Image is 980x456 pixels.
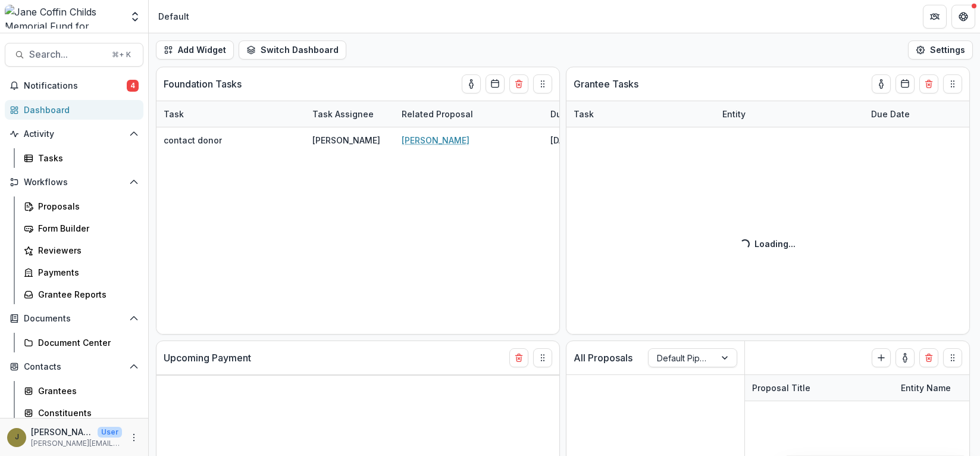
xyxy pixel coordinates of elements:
[923,5,947,29] button: Partners
[5,309,143,328] button: Open Documents
[394,101,543,127] div: Related Proposal
[19,381,143,401] a: Grantees
[31,426,93,438] p: [PERSON_NAME]
[158,10,189,23] div: Default
[402,134,469,146] a: [PERSON_NAME]
[872,74,891,93] button: toggle-assigned-to-me
[156,101,305,127] div: Task
[896,74,915,93] button: Calendar
[19,263,143,282] a: Payments
[38,336,134,349] div: Document Center
[19,196,143,216] a: Proposals
[462,74,481,93] button: toggle-assigned-to-me
[127,80,139,92] span: 4
[896,348,915,367] button: toggle-assigned-to-me
[951,5,975,29] button: Get Help
[24,177,124,188] span: Workflows
[38,407,134,419] div: Constituents
[908,40,973,60] button: Settings
[38,152,134,164] div: Tasks
[543,101,633,127] div: Due Date
[154,8,194,25] nav: breadcrumb
[305,101,394,127] div: Task Assignee
[5,100,143,120] a: Dashboard
[5,76,143,95] button: Notifications4
[509,74,528,93] button: Delete card
[919,348,938,367] button: Delete card
[24,362,124,372] span: Contacts
[5,173,143,192] button: Open Workflows
[533,348,552,367] button: Drag
[5,5,122,29] img: Jane Coffin Childs Memorial Fund for Medical Research logo
[509,348,528,367] button: Delete card
[394,108,480,120] div: Related Proposal
[24,314,124,324] span: Documents
[533,74,552,93] button: Drag
[19,333,143,352] a: Document Center
[29,49,105,60] span: Search...
[38,244,134,257] div: Reviewers
[919,74,938,93] button: Delete card
[109,48,133,61] div: ⌘ + K
[38,222,134,235] div: Form Builder
[239,40,346,60] button: Switch Dashboard
[127,430,141,445] button: More
[5,43,143,67] button: Search...
[872,348,891,367] button: Create Proposal
[19,241,143,260] a: Reviewers
[24,129,124,139] span: Activity
[305,108,381,120] div: Task Assignee
[24,81,127,91] span: Notifications
[543,108,596,120] div: Due Date
[19,148,143,168] a: Tasks
[19,218,143,238] a: Form Builder
[38,288,134,301] div: Grantee Reports
[156,108,191,120] div: Task
[15,433,19,441] div: Jamie
[38,200,134,213] div: Proposals
[943,348,962,367] button: Drag
[98,427,122,438] p: User
[543,127,633,153] div: [DATE]
[24,104,134,116] div: Dashboard
[31,438,122,449] p: [PERSON_NAME][EMAIL_ADDRESS][PERSON_NAME][DOMAIN_NAME]
[574,351,633,365] p: All Proposals
[943,74,962,93] button: Drag
[156,40,234,60] button: Add Widget
[19,285,143,304] a: Grantee Reports
[5,124,143,143] button: Open Activity
[574,77,638,91] p: Grantee Tasks
[486,74,505,93] button: Calendar
[5,357,143,376] button: Open Contacts
[19,403,143,423] a: Constituents
[38,385,134,397] div: Grantees
[127,5,143,29] button: Open entity switcher
[164,134,222,146] p: contact donor
[312,134,380,146] div: [PERSON_NAME]
[38,266,134,279] div: Payments
[164,77,242,91] p: Foundation Tasks
[164,351,251,365] p: Upcoming Payment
